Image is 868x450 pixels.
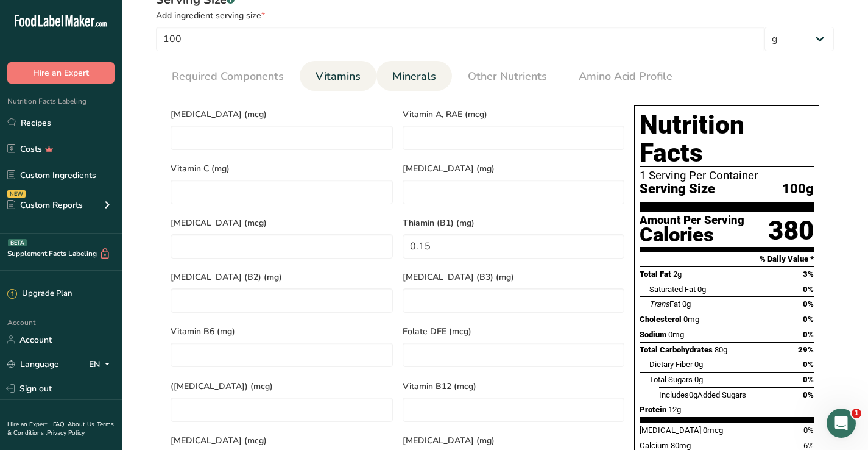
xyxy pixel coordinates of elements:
span: Protein [640,405,666,414]
span: 6% [803,441,814,450]
div: Add ingredient serving size [156,9,834,22]
button: Hire an Expert [7,62,115,84]
div: Calories [640,226,744,244]
span: 0% [803,330,814,339]
span: 12g [668,405,681,414]
span: 0g [682,299,691,309]
span: 80g [715,345,727,354]
div: NEW [7,190,26,198]
span: 0% [803,299,814,309]
span: [MEDICAL_DATA] (mg) [403,162,625,175]
span: Amino Acid Profile [579,68,672,85]
span: [MEDICAL_DATA] [640,426,701,435]
span: Total Sugars [649,375,693,384]
span: [MEDICAL_DATA] (B3) (mg) [403,271,625,284]
div: Amount Per Serving [640,215,744,226]
span: 1 [852,409,861,418]
span: 0% [803,285,814,294]
span: Saturated Fat [649,285,696,294]
span: Cholesterol [640,315,682,324]
span: Fat [649,299,680,309]
div: BETA [8,239,27,246]
a: FAQ . [53,420,68,429]
span: [MEDICAL_DATA] (mcg) [171,434,393,447]
span: Includes Added Sugars [659,390,746,399]
span: 3% [803,270,814,279]
span: 100g [782,182,814,197]
span: 0% [803,426,814,435]
span: 0% [803,315,814,324]
span: [MEDICAL_DATA] (mg) [403,434,625,447]
span: Total Carbohydrates [640,345,713,354]
span: [MEDICAL_DATA] (B2) (mg) [171,271,393,284]
div: EN [89,357,115,371]
span: 0g [689,390,697,399]
span: 0mcg [703,426,723,435]
section: % Daily Value * [640,252,814,266]
div: 1 Serving Per Container [640,170,814,182]
div: Upgrade Plan [7,288,72,300]
a: Hire an Expert . [7,420,51,429]
span: 29% [798,345,814,354]
span: 80mg [671,441,691,450]
span: 0g [697,285,706,294]
span: Vitamins [316,68,361,85]
span: Dietary Fiber [649,360,693,369]
span: 0% [803,360,814,369]
input: Type your serving size here [156,27,764,51]
span: Total Fat [640,270,671,279]
span: Serving Size [640,182,715,197]
span: 0g [694,360,703,369]
a: Privacy Policy [47,429,85,437]
span: Sodium [640,330,666,339]
a: About Us . [68,420,97,429]
span: [MEDICAL_DATA] (mcg) [171,108,393,121]
span: Other Nutrients [468,68,547,85]
a: Terms & Conditions . [7,420,114,437]
span: Vitamin A, RAE (mcg) [403,108,625,121]
span: Thiamin (B1) (mg) [403,216,625,229]
span: Required Components [172,68,284,85]
span: Vitamin C (mg) [171,162,393,175]
h1: Nutrition Facts [640,111,814,167]
span: 0% [803,375,814,384]
span: 0% [803,390,814,399]
span: 2g [673,270,682,279]
span: 0mg [668,330,684,339]
span: Calcium [640,441,669,450]
iframe: Intercom live chat [827,409,856,438]
div: 380 [768,215,814,247]
span: ([MEDICAL_DATA]) (mcg) [171,380,393,393]
span: Vitamin B12 (mcg) [403,380,625,393]
div: Custom Reports [7,199,83,212]
span: Vitamin B6 (mg) [171,325,393,338]
span: [MEDICAL_DATA] (mcg) [171,216,393,229]
span: Folate DFE (mcg) [403,325,625,338]
a: Language [7,354,59,375]
span: 0mg [683,315,699,324]
span: Minerals [392,68,436,85]
i: Trans [649,299,669,309]
span: 0g [694,375,703,384]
